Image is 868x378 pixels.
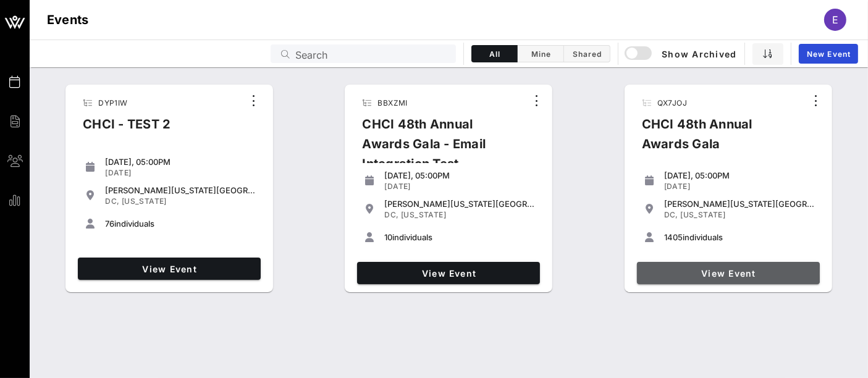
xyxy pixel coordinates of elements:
span: [US_STATE] [401,210,446,219]
div: CHCI - TEST 2 [73,114,180,144]
span: View Event [362,268,535,279]
span: View Event [642,268,815,279]
button: All [471,45,518,62]
span: DC, [664,210,678,219]
div: [PERSON_NAME][US_STATE][GEOGRAPHIC_DATA] [105,185,256,195]
a: View Event [357,262,540,284]
span: All [479,49,510,59]
span: [US_STATE] [680,210,725,219]
span: E [832,14,838,26]
button: Mine [518,45,564,62]
span: BBXZMI [377,98,407,107]
span: Mine [525,49,556,59]
span: Show Archived [626,46,736,61]
div: [DATE], 05:00PM [664,170,815,180]
div: individuals [384,232,535,242]
div: [DATE], 05:00PM [384,170,535,180]
span: View Event [83,264,256,274]
div: individuals [664,232,815,242]
div: [DATE] [105,168,256,178]
a: New Event [799,44,858,64]
span: DC, [105,196,119,206]
button: Shared [564,45,610,62]
span: 10 [384,232,392,242]
div: [DATE], 05:00PM [105,157,256,167]
span: New Event [806,49,851,59]
div: [PERSON_NAME][US_STATE][GEOGRAPHIC_DATA] [384,199,535,209]
div: [DATE] [384,182,535,191]
span: Shared [571,49,602,59]
span: DYP1IW [98,98,127,107]
div: [PERSON_NAME][US_STATE][GEOGRAPHIC_DATA] [664,199,815,209]
div: CHCI 48th Annual Awards Gala - Email Integration Test [352,114,526,183]
div: E [824,9,846,31]
span: QX7JOJ [657,98,687,107]
div: individuals [105,219,256,229]
div: [DATE] [664,182,815,191]
a: View Event [637,262,820,284]
div: CHCI 48th Annual Awards Gala [632,114,806,164]
span: [US_STATE] [122,196,167,206]
button: Show Archived [626,43,737,65]
span: DC, [384,210,398,219]
span: 1405 [664,232,683,242]
a: View Event [78,258,261,280]
span: 76 [105,219,114,229]
h1: Events [47,10,89,30]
